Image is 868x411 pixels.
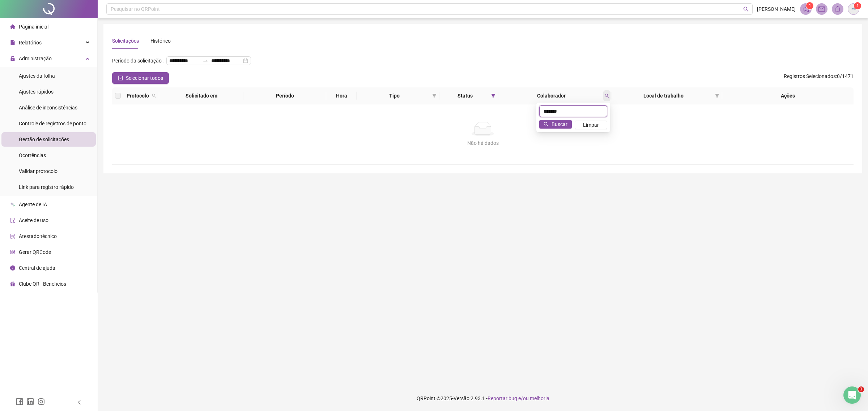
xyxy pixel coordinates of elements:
span: Registros Selecionados [784,73,836,79]
span: Gestão de solicitações [19,137,69,142]
span: 1 [856,3,859,8]
div: Histórico [150,37,171,45]
span: Status [442,92,488,100]
span: filter [432,94,437,98]
span: Administração [19,56,52,61]
span: Ajustes rápidos [19,89,54,95]
span: filter [491,94,495,98]
span: Validar protocolo [19,168,58,174]
div: Solicitações [112,37,139,45]
span: search [544,122,549,127]
span: filter [714,90,721,101]
span: check-square [118,75,123,81]
span: audit [10,218,15,223]
div: Não há dados [121,139,845,147]
span: Central de ajuda [19,265,55,271]
span: mail [818,6,825,12]
span: filter [715,94,719,98]
sup: 1 [806,2,813,9]
span: gift [10,281,15,286]
span: bell [834,6,841,12]
div: Ações [725,92,851,100]
span: search [150,90,158,101]
span: search [743,7,749,12]
span: qrcode [10,250,15,255]
span: Clube QR - Beneficios [19,281,66,287]
span: Gerar QRCode [19,249,51,255]
span: Ajustes da folha [19,73,55,79]
span: Buscar [552,120,567,128]
span: Reportar bug e/ou melhoria [488,395,549,401]
span: swap-right [203,58,208,64]
span: solution [10,234,15,239]
th: Hora [326,87,357,104]
span: Análise de inconsistências [19,105,77,111]
label: Período da solicitação [112,55,166,66]
span: Versão [454,395,469,401]
img: 79439 [848,4,859,14]
span: [PERSON_NAME] [757,5,796,13]
span: Local de trabalho [615,92,712,100]
span: Tipo [359,92,429,100]
span: notification [803,6,809,12]
span: facebook [16,398,23,405]
span: 1 [809,3,811,8]
span: Controle de registros de ponto [19,121,86,126]
span: home [10,24,15,29]
span: Ocorrências [19,152,46,158]
span: Limpar [583,121,599,129]
span: : 0 / 1471 [784,72,854,84]
button: Limpar [575,121,607,129]
span: search [605,94,609,98]
span: Página inicial [19,24,48,30]
sup: Atualize o seu contato no menu Meus Dados [854,2,861,9]
span: search [603,90,610,101]
span: to [203,58,208,64]
span: Colaborador [501,92,602,100]
span: Relatórios [19,40,42,46]
span: file [10,40,15,45]
span: instagram [38,398,45,405]
span: Aceite de uso [19,217,48,223]
span: Selecionar todos [126,74,163,82]
span: filter [490,90,497,101]
span: search [152,94,156,98]
span: filter [431,90,438,101]
span: lock [10,56,15,61]
span: left [77,400,82,405]
span: Protocolo [127,92,149,100]
button: Selecionar todos [112,72,169,84]
th: Solicitado em [159,87,243,104]
span: info-circle [10,265,15,271]
footer: QRPoint © 2025 - 2.93.1 - [98,386,868,411]
span: linkedin [27,398,34,405]
th: Período [243,87,326,104]
span: Agente de IA [19,202,47,207]
button: Buscar [539,120,572,129]
span: Atestado técnico [19,233,57,239]
iframe: Intercom live chat [843,386,861,404]
span: Link para registro rápido [19,184,74,190]
span: 1 [858,386,864,392]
